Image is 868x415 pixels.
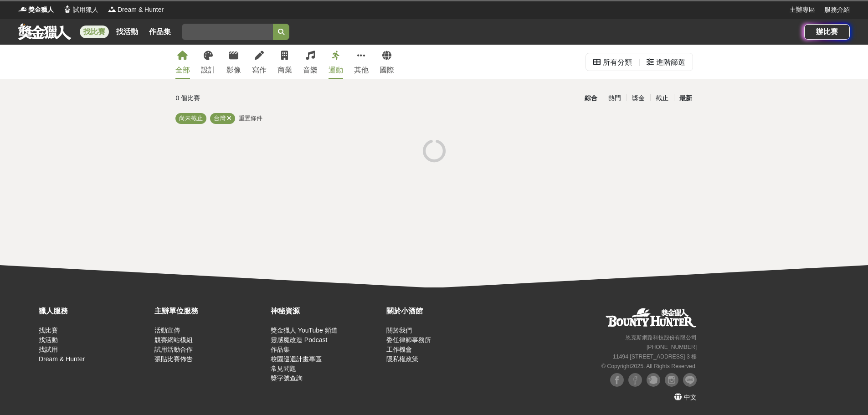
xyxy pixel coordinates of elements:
div: 運動 [329,65,343,76]
a: 校園巡迴計畫專區 [271,355,322,363]
a: 找比賽 [39,327,58,334]
a: 影像 [226,45,241,79]
a: 靈感魔改造 Podcast [271,336,327,343]
div: 截止 [650,90,674,106]
div: 獎金 [627,90,650,106]
img: Logo [63,5,72,14]
a: 音樂 [303,45,318,79]
span: 尚未截止 [179,115,203,122]
span: 試用獵人 [73,5,98,15]
img: Plurk [647,373,660,387]
div: 商業 [277,65,292,76]
img: Instagram [665,373,678,387]
a: 常見問題 [271,365,296,372]
img: Logo [18,5,27,14]
div: 進階篩選 [656,53,685,72]
img: Facebook [628,373,642,387]
a: 運動 [329,45,343,79]
small: [PHONE_NUMBER] [647,344,697,350]
a: 找試用 [39,346,58,353]
a: LogoDream & Hunter [108,5,164,15]
a: 找比賽 [80,26,109,38]
a: 委任律師事務所 [386,336,431,343]
a: 活動宣傳 [154,327,180,334]
div: 寫作 [252,65,267,76]
div: 設計 [201,65,216,76]
small: 11494 [STREET_ADDRESS] 3 樓 [613,354,697,360]
a: 張貼比賽佈告 [154,355,193,363]
span: 重置條件 [239,115,262,122]
div: 最新 [674,90,698,106]
a: 辦比賽 [804,24,850,40]
div: 關於小酒館 [386,306,498,317]
div: 全部 [175,65,190,76]
a: 找活動 [113,26,142,38]
a: Logo獎金獵人 [18,5,54,15]
div: 影像 [226,65,241,76]
div: 主辦單位服務 [154,306,266,317]
div: 其他 [354,65,369,76]
a: 服務介紹 [824,5,850,15]
div: 音樂 [303,65,318,76]
a: 作品集 [145,26,175,38]
img: Facebook [610,373,624,387]
div: 所有分類 [603,53,632,72]
div: 綜合 [579,90,603,106]
a: 隱私權政策 [386,355,418,363]
div: 國際 [380,65,394,76]
a: 工作機會 [386,346,412,353]
a: 全部 [175,45,190,79]
span: 台灣 [214,115,226,122]
a: 關於我們 [386,327,412,334]
div: 0 個比賽 [176,90,348,106]
a: 找活動 [39,336,58,343]
div: 神秘資源 [271,306,382,317]
a: Logo試用獵人 [63,5,98,15]
a: 獎金獵人 YouTube 頻道 [271,327,338,334]
a: 主辦專區 [790,5,815,15]
a: Dream & Hunter [39,355,85,363]
img: LINE [683,373,697,387]
div: 獵人服務 [39,306,150,317]
img: Logo [108,5,117,14]
a: 商業 [277,45,292,79]
a: 獎字號查詢 [271,374,303,382]
span: 中文 [684,394,697,401]
a: 設計 [201,45,216,79]
a: 其他 [354,45,369,79]
a: 寫作 [252,45,267,79]
a: 試用活動合作 [154,346,193,353]
small: © Copyright 2025 . All Rights Reserved. [601,363,697,369]
a: 國際 [380,45,394,79]
div: 熱門 [603,90,627,106]
small: 恩克斯網路科技股份有限公司 [626,334,697,341]
a: 競賽網站模組 [154,336,193,343]
span: 獎金獵人 [28,5,54,15]
span: Dream & Hunter [118,5,164,15]
a: 作品集 [271,346,290,353]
